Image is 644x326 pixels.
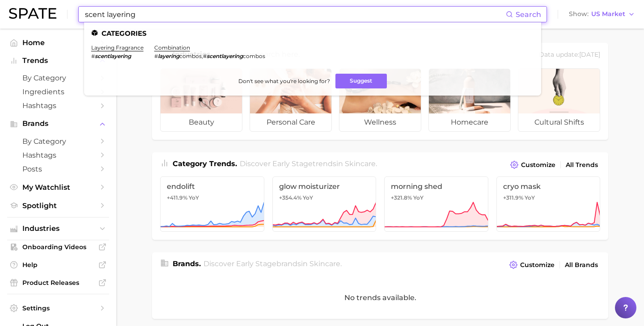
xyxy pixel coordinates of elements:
[207,53,243,59] em: scentlayering
[22,57,94,65] span: Trends
[7,99,109,113] a: Hashtags
[152,276,608,319] div: No trends available.
[7,276,109,289] a: Product Releases
[22,88,94,96] span: Ingredients
[160,176,264,232] a: endolift+411.9% YoY
[503,194,523,201] span: +311.9%
[95,53,131,59] em: scentlayering
[22,279,94,287] span: Product Releases
[496,176,601,232] a: cryo mask+311.9% YoY
[154,53,158,59] span: #
[203,53,207,59] span: #
[7,199,109,213] a: Spotlight
[154,53,265,59] div: ,
[525,194,535,201] span: YoY
[345,159,376,168] span: skincare
[91,29,534,37] li: Categories
[160,68,242,132] a: beauty
[520,261,555,269] span: Customize
[591,12,625,17] span: US Market
[7,148,109,162] a: Hashtags
[167,194,187,201] span: +411.9%
[7,162,109,176] a: Posts
[7,258,109,272] a: Help
[272,176,377,232] a: glow moisturizer+354.4% YoY
[238,78,330,84] span: Don't see what you're looking for?
[563,159,600,171] a: All Trends
[518,113,600,131] span: cultural shifts
[22,243,94,251] span: Onboarding Videos
[22,101,94,110] span: Hashtags
[516,10,541,19] span: Search
[22,225,94,233] span: Industries
[563,259,600,271] a: All Brands
[521,161,555,169] span: Customize
[428,68,511,132] a: homecare
[243,53,265,59] span: combos
[240,159,377,168] span: Discover Early Stage trends in .
[173,159,237,168] span: Category Trends .
[508,159,558,171] button: Customize
[7,85,109,99] a: Ingredients
[303,194,313,201] span: YoY
[339,113,421,131] span: wellness
[22,165,94,173] span: Posts
[250,68,332,132] a: personal care
[250,113,331,131] span: personal care
[384,176,488,232] a: morning shed+321.8% YoY
[7,222,109,235] button: Industries
[161,113,242,131] span: beauty
[189,194,199,201] span: YoY
[9,8,56,19] img: SPATE
[22,137,94,146] span: by Category
[279,182,370,191] span: glow moisturizer
[7,54,109,67] button: Trends
[339,68,421,132] a: wellness
[309,259,340,268] span: skincare
[569,12,589,17] span: Show
[203,259,342,268] span: Discover Early Stage brands in .
[567,8,637,20] button: ShowUS Market
[154,44,190,51] a: combination
[391,194,412,201] span: +321.8%
[22,74,94,82] span: by Category
[7,36,109,50] a: Home
[22,151,94,159] span: Hashtags
[7,134,109,148] a: by Category
[7,301,109,315] a: Settings
[22,261,94,269] span: Help
[507,259,557,271] button: Customize
[179,53,202,59] span: combos
[22,183,94,192] span: My Watchlist
[503,182,594,191] span: cryo mask
[22,38,94,47] span: Home
[84,7,506,22] input: Search here for a brand, industry, or ingredient
[22,304,94,312] span: Settings
[22,120,94,128] span: Brands
[7,117,109,130] button: Brands
[167,182,258,191] span: endolift
[335,74,387,88] button: Suggest
[7,71,109,85] a: by Category
[566,161,598,169] span: All Trends
[565,261,598,269] span: All Brands
[391,182,482,191] span: morning shed
[158,53,179,59] em: layering
[539,49,600,61] div: Data update: [DATE]
[413,194,424,201] span: YoY
[91,44,144,51] a: layering fragrance
[279,194,301,201] span: +354.4%
[429,113,510,131] span: homecare
[7,180,109,194] a: My Watchlist
[518,68,600,132] a: cultural shifts
[173,259,201,268] span: Brands .
[22,201,94,210] span: Spotlight
[91,53,95,59] span: #
[7,240,109,254] a: Onboarding Videos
